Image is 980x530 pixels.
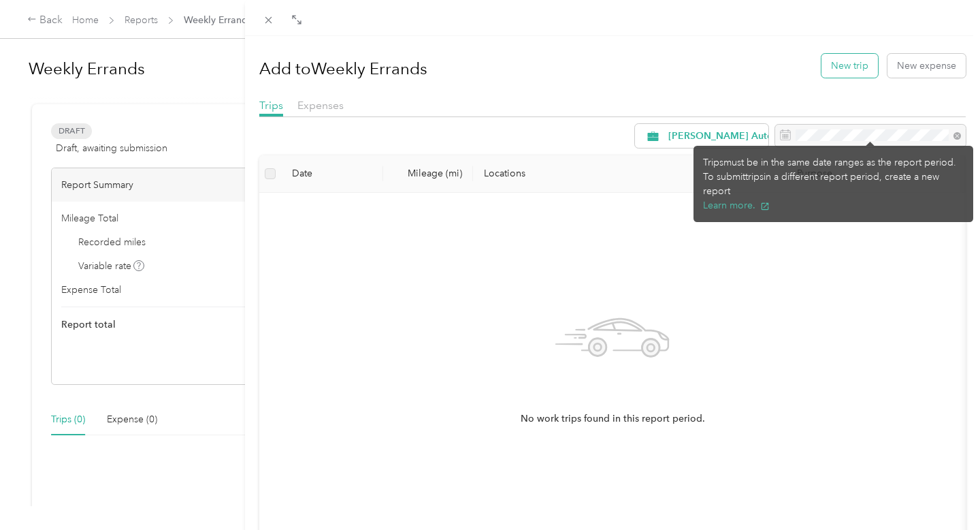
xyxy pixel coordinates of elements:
div: To submit trips in a different report period, create a new report [703,170,964,198]
button: New trip [821,54,878,78]
span: [PERSON_NAME] Automotive [668,131,804,141]
iframe: Everlance-gr Chat Button Frame [904,454,980,530]
h1: Add to Weekly Errands [259,52,427,85]
th: Locations [473,155,786,193]
button: New expense [887,54,966,78]
span: Trips [259,99,283,112]
button: Learn more. [703,198,770,213]
th: Date [281,155,383,193]
span: Expenses [297,99,344,112]
th: Mileage (mi) [383,155,473,193]
div: Trips must be in the same date ranges as the report period. [703,155,964,170]
span: No work trips found in this report period. [521,411,705,426]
